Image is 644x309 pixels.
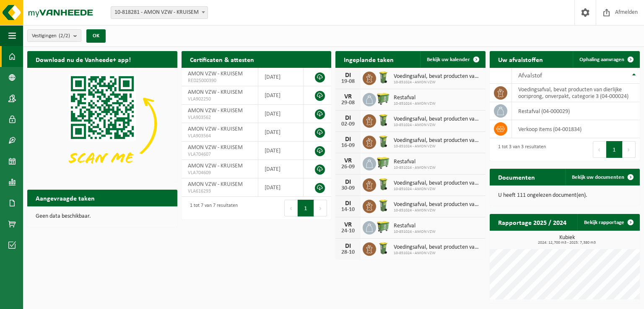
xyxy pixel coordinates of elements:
div: DI [340,179,356,185]
td: [DATE] [258,142,304,160]
span: Bekijk uw documenten [572,175,624,180]
a: Bekijk uw documenten [565,169,639,185]
td: [DATE] [258,178,304,197]
td: [DATE] [258,160,304,178]
div: 26-09 [340,164,356,170]
button: Vestigingen(2/2) [27,29,81,42]
span: Restafval [394,159,436,165]
div: VR [340,221,356,228]
span: 2024: 12,700 m3 - 2025: 7,380 m3 [494,241,640,245]
div: 24-10 [340,228,356,234]
button: 1 [606,141,623,158]
p: Geen data beschikbaar. [36,214,169,219]
span: 10-818281 - AMON VZW - KRUISEM [111,7,208,18]
div: 1 tot 3 van 3 resultaten [494,140,546,159]
span: 10-851024 - AMON VZW [394,208,481,213]
div: 29-08 [340,100,356,106]
span: Voedingsafval, bevat producten van dierlijke oorsprong, onverpakt, categorie 3 [394,137,481,144]
img: Download de VHEPlus App [27,68,177,180]
span: Voedingsafval, bevat producten van dierlijke oorsprong, onverpakt, categorie 3 [394,73,481,80]
img: WB-0660-HPE-GN-50 [376,92,390,106]
span: VLA903564 [188,133,252,139]
div: 16-09 [340,143,356,149]
div: DI [340,200,356,207]
img: WB-0140-HPE-GN-50 [376,134,390,149]
img: WB-0140-HPE-GN-50 [376,113,390,127]
button: Next [623,141,636,158]
h2: Download nu de Vanheede+ app! [27,51,139,67]
button: Previous [284,200,298,216]
button: Previous [593,141,606,158]
div: 14-10 [340,207,356,213]
span: 10-851024 - AMON VZW [394,80,481,85]
div: 28-10 [340,250,356,255]
span: Voedingsafval, bevat producten van dierlijke oorsprong, onverpakt, categorie 3 [394,116,481,123]
td: [DATE] [258,123,304,142]
span: 10-851024 - AMON VZW [394,251,481,256]
span: Voedingsafval, bevat producten van dierlijke oorsprong, onverpakt, categorie 3 [394,244,481,251]
div: 1 tot 7 van 7 resultaten [186,199,238,217]
p: U heeft 111 ongelezen document(en). [498,193,631,198]
button: Next [314,200,327,216]
span: VLA704607 [188,151,252,158]
div: DI [340,115,356,121]
button: 1 [298,200,314,216]
h2: Aangevraagde taken [27,190,103,206]
img: WB-0660-HPE-GN-50 [376,220,390,234]
td: [DATE] [258,105,304,123]
img: WB-0140-HPE-GN-50 [376,198,390,213]
td: restafval (04-000029) [512,102,640,120]
img: WB-0140-HPE-GN-50 [376,241,390,255]
td: [DATE] [258,86,304,105]
span: VLA704609 [188,170,252,176]
div: 02-09 [340,121,356,127]
h3: Kubiek [494,235,640,245]
span: 10-851024 - AMON VZW [394,144,481,149]
span: VLA903562 [188,114,252,121]
td: verkoop items (04-001834) [512,120,640,138]
span: Afvalstof [518,72,542,79]
span: AMON VZW - KRUISEM [188,126,243,132]
h2: Documenten [490,169,543,185]
span: Voedingsafval, bevat producten van dierlijke oorsprong, onverpakt, categorie 3 [394,201,481,208]
count: (2/2) [59,33,70,39]
span: 10-851024 - AMON VZW [394,229,436,234]
div: 19-08 [340,79,356,85]
h2: Rapportage 2025 / 2024 [490,214,575,230]
div: DI [340,243,356,250]
td: voedingsafval, bevat producten van dierlijke oorsprong, onverpakt, categorie 3 (04-000024) [512,84,640,102]
span: VLA616293 [188,188,252,195]
img: WB-0140-HPE-GN-50 [376,177,390,191]
span: Bekijk uw kalender [427,57,470,62]
img: WB-0140-HPE-GN-50 [376,70,390,85]
div: VR [340,157,356,164]
button: OK [86,29,106,43]
h2: Uw afvalstoffen [490,51,551,67]
div: DI [340,136,356,143]
div: VR [340,93,356,100]
span: AMON VZW - KRUISEM [188,89,243,95]
span: AMON VZW - KRUISEM [188,181,243,188]
span: AMON VZW - KRUISEM [188,71,243,77]
a: Bekijk rapportage [577,214,639,231]
h2: Ingeplande taken [335,51,402,67]
span: RED25000390 [188,77,252,84]
span: Vestigingen [32,30,70,42]
span: 10-818281 - AMON VZW - KRUISEM [111,6,208,19]
span: Voedingsafval, bevat producten van dierlijke oorsprong, onverpakt, categorie 3 [394,180,481,187]
span: AMON VZW - KRUISEM [188,144,243,151]
span: AMON VZW - KRUISEM [188,163,243,169]
td: [DATE] [258,68,304,86]
span: Restafval [394,223,436,229]
img: WB-0660-HPE-GN-50 [376,156,390,170]
span: 10-851024 - AMON VZW [394,187,481,192]
h2: Certificaten & attesten [182,51,262,67]
span: AMON VZW - KRUISEM [188,108,243,114]
a: Ophaling aanvragen [573,51,639,68]
div: DI [340,72,356,79]
span: Restafval [394,95,436,101]
span: VLA902250 [188,96,252,103]
a: Bekijk uw kalender [420,51,485,68]
span: 10-851024 - AMON VZW [394,123,481,128]
div: 30-09 [340,185,356,191]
